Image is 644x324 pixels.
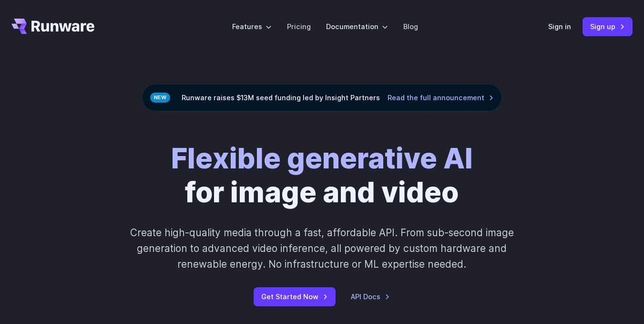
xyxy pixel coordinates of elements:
[232,21,272,32] label: Features
[254,287,336,306] a: Get Started Now
[123,225,521,272] p: Create high-quality media through a fast, affordable API. From sub-second image generation to adv...
[388,92,494,103] a: Read the full announcement
[171,142,473,209] h1: for image and video
[11,19,94,34] a: Go to /
[583,17,633,36] a: Sign up
[142,84,502,111] div: Runware raises $13M seed funding led by Insight Partners
[326,21,388,32] label: Documentation
[351,291,390,302] a: API Docs
[548,21,571,32] a: Sign in
[171,141,473,175] strong: Flexible generative AI
[287,21,311,32] a: Pricing
[403,21,418,32] a: Blog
